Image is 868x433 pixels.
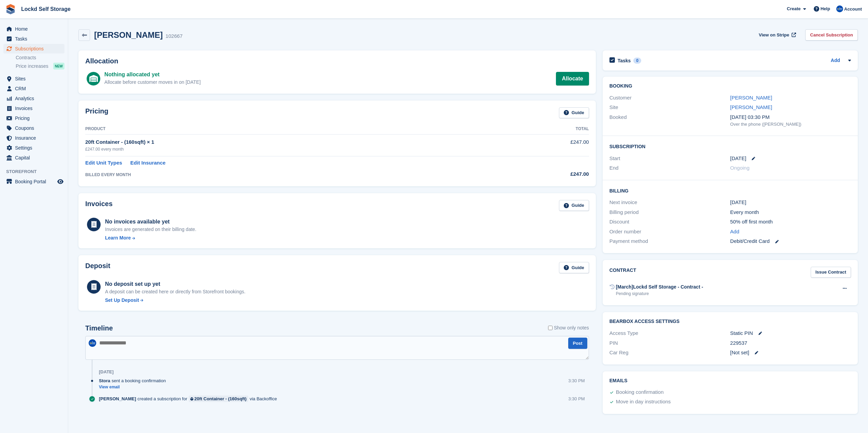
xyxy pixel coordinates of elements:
[730,208,851,216] div: Every month
[165,32,182,40] div: 102667
[15,123,56,133] span: Coupons
[609,164,730,172] div: End
[56,177,64,186] a: Preview store
[805,29,858,41] a: Cancel Subscription
[609,378,851,384] h2: Emails
[730,113,851,121] div: [DATE] 03:30 PM
[130,159,165,167] a: Edit Insurance
[85,172,495,178] div: BILLED EVERY MONTH
[15,74,56,83] span: Sites
[730,104,772,110] a: [PERSON_NAME]
[556,72,589,86] a: Allocate
[18,3,73,15] a: Lockd Self Storage
[730,228,739,236] a: Add
[85,57,589,65] h2: Allocation
[15,84,56,93] span: CRM
[730,237,851,245] div: Debit/Credit Card
[3,113,64,123] a: menu
[3,34,64,44] a: menu
[3,133,64,143] a: menu
[3,153,64,163] a: menu
[759,32,789,38] span: View on Stripe
[85,324,113,332] h2: Timeline
[609,208,730,216] div: Billing period
[3,84,64,93] a: menu
[559,200,589,211] a: Guide
[609,94,730,102] div: Customer
[5,4,16,14] img: stora-icon-8386f47178a22dfd0bd8f6a31ec36ba5ce8667c1dd55bd0f319d3a0aa187defe.svg
[616,291,703,297] div: Pending signature
[548,324,589,331] label: Show only notes
[616,388,664,397] div: Booking confirmation
[53,63,64,69] div: NEW
[15,44,56,53] span: Subscriptions
[85,107,108,119] h2: Pricing
[609,237,730,245] div: Payment method
[730,95,772,100] a: [PERSON_NAME]
[85,159,122,167] a: Edit Unit Types
[730,165,750,171] span: Ongoing
[105,234,196,242] a: Learn More
[495,170,589,178] div: £247.00
[15,177,56,186] span: Booking Portal
[3,44,64,53] a: menu
[15,143,56,153] span: Settings
[105,297,139,304] div: Set Up Deposit
[730,349,851,357] div: [Not set]
[616,398,671,406] div: Move in day instructions
[730,121,851,128] div: Over the phone ([PERSON_NAME])
[787,5,800,12] span: Create
[633,58,641,64] div: 0
[495,124,589,135] th: Total
[15,113,56,123] span: Pricing
[836,5,843,12] img: Jonny Bleach
[105,218,196,226] div: No invoices available yet
[99,369,114,375] div: [DATE]
[104,71,201,79] div: Nothing allocated yet
[15,104,56,113] span: Invoices
[609,339,730,347] div: PIN
[618,58,631,64] h2: Tasks
[609,199,730,206] div: Next invoice
[3,94,64,103] a: menu
[730,339,851,347] div: 229537
[609,83,851,89] h2: Booking
[559,262,589,273] a: Guide
[105,297,246,304] a: Set Up Deposit
[105,234,131,242] div: Learn More
[15,153,56,163] span: Capital
[3,177,64,186] a: menu
[16,63,48,69] span: Price increases
[99,396,280,402] div: created a subscription for via Backoffice
[609,187,851,194] h2: Billing
[105,280,246,288] div: No deposit set up yet
[730,218,851,226] div: 50% off first month
[99,377,110,384] span: Stora
[609,228,730,236] div: Order number
[85,138,495,146] div: 20ft Container - (160sqft) × 1
[3,24,64,34] a: menu
[85,200,113,211] h2: Invoices
[811,267,851,278] a: Issue Contract
[15,24,56,34] span: Home
[189,396,248,402] a: 20ft Container - (160sqft)
[15,34,56,44] span: Tasks
[730,199,851,206] div: [DATE]
[609,104,730,111] div: Site
[94,30,163,40] h2: [PERSON_NAME]
[16,62,64,70] a: Price increases NEW
[844,6,862,13] span: Account
[89,339,96,347] img: Jonny Bleach
[609,143,851,150] h2: Subscription
[609,329,730,337] div: Access Type
[609,218,730,226] div: Discount
[831,57,840,65] a: Add
[85,262,110,273] h2: Deposit
[104,79,201,86] div: Allocate before customer moves in on [DATE]
[15,133,56,143] span: Insurance
[105,288,246,295] p: A deposit can be created here or directly from Storefront bookings.
[99,384,169,390] a: View email
[3,143,64,153] a: menu
[548,324,553,331] input: Show only notes
[609,267,636,278] h2: Contract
